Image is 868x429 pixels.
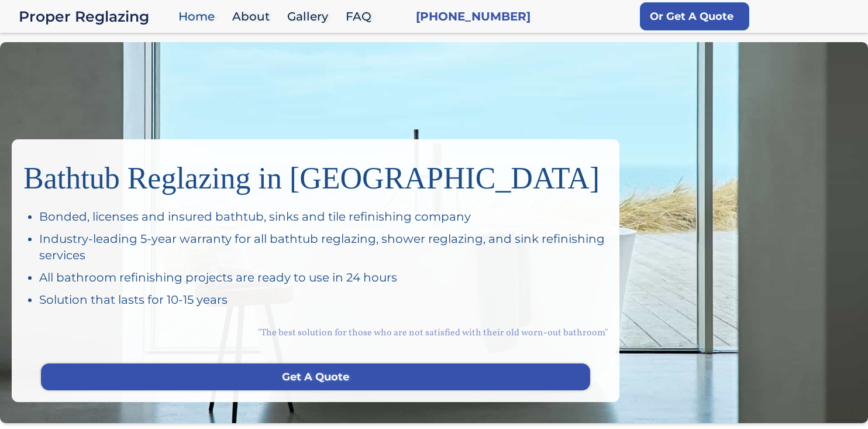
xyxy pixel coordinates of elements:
[23,151,608,197] h1: Bathtub Reglazing in [GEOGRAPHIC_DATA]
[173,4,226,29] a: Home
[340,4,383,29] a: FAQ
[19,8,173,25] div: Proper Reglazing
[19,8,173,25] a: home
[226,4,281,29] a: About
[41,363,590,390] a: Get A Quote
[23,314,608,352] div: "The best solution for those who are not satisfied with their old worn-out bathroom"
[416,8,531,25] a: [PHONE_NUMBER]
[640,2,749,30] a: Or Get A Quote
[39,231,608,263] div: Industry-leading 5-year warranty for all bathtub reglazing, shower reglazing, and sink refinishin...
[39,269,608,286] div: All bathroom refinishing projects are ready to use in 24 hours
[281,4,340,29] a: Gallery
[39,291,608,308] div: Solution that lasts for 10-15 years
[39,208,608,225] div: Bonded, licenses and insured bathtub, sinks and tile refinishing company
